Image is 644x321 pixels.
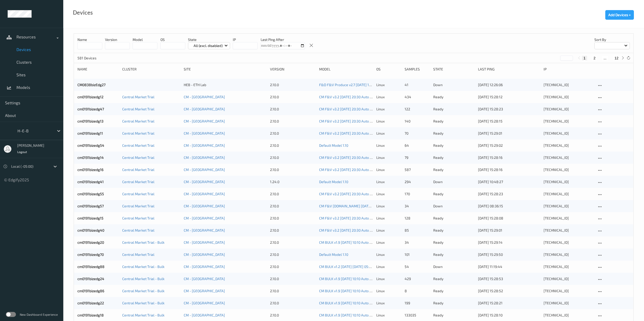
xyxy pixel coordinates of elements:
[433,301,474,306] p: ready
[77,216,103,220] a: cm0191bizedg15
[376,204,401,209] p: linux
[478,252,540,257] div: [DATE] 15:29:50
[405,155,429,160] div: 79
[544,313,593,318] div: [TECHNICAL_ID]
[433,131,474,136] p: ready
[270,107,316,112] div: 2.10.0
[376,240,401,245] p: linux
[376,143,401,148] p: linux
[544,107,593,112] div: [TECHNICAL_ID]
[122,264,164,269] a: Central Market Trial - Bulk
[122,301,164,305] a: Central Market Trial - Bulk
[405,107,429,112] div: 122
[405,216,429,221] div: 128
[405,94,429,100] div: 434
[544,143,593,148] div: [TECHNICAL_ID]
[184,204,225,208] a: CM - [GEOGRAPHIC_DATA]
[405,143,429,148] div: 64
[376,107,401,112] p: linux
[433,119,474,124] p: ready
[184,289,225,293] a: CM - [GEOGRAPHIC_DATA]
[319,289,377,293] a: CM BULK v1.9 [DATE] 10:10 Auto Save
[184,119,225,123] a: CM - [GEOGRAPHIC_DATA]
[433,240,474,245] p: ready
[133,37,157,42] p: model
[405,313,429,318] div: 133035
[544,276,593,281] div: [TECHNICAL_ID]
[544,301,593,306] div: [TECHNICAL_ID]
[405,204,429,209] div: 34
[433,288,474,293] p: ready
[270,276,316,281] div: 2.10.0
[376,67,401,72] div: OS
[433,67,474,72] div: State
[77,95,103,99] a: cm0191bizedg12
[77,143,104,147] a: cm0191bizedg54
[478,179,540,184] div: [DATE] 10:48:27
[405,119,429,124] div: 140
[122,95,154,99] a: Central Market Trial
[478,276,540,281] div: [DATE] 15:28:53
[184,67,266,72] div: Site
[77,155,104,160] a: cm0191bizedg14
[77,131,103,135] a: cm0191bizedg11
[270,155,316,160] div: 2.10.0
[405,131,429,136] div: 70
[376,155,401,160] p: linux
[270,94,316,100] div: 2.10.0
[376,313,401,318] p: linux
[77,240,104,244] a: cm0191bizedg20
[433,94,474,100] p: ready
[270,119,316,124] div: 2.10.0
[544,204,593,209] div: [TECHNICAL_ID]
[319,107,378,111] a: CM F&V v3.2 [DATE] 20:30 Auto Save
[405,252,429,257] div: 101
[478,94,540,100] div: [DATE] 15:28:12
[433,143,474,148] p: ready
[270,179,316,184] div: 1.24.0
[122,240,164,244] a: Central Market Trial - Bulk
[405,228,429,233] div: 85
[376,131,401,136] p: linux
[376,264,401,269] p: linux
[319,192,378,196] a: CM F&V v3.2 [DATE] 20:30 Auto Save
[478,228,540,233] div: [DATE] 15:29:01
[433,313,474,318] p: ready
[261,37,305,42] p: Last Ping After
[73,10,93,15] div: Devices
[433,216,474,221] p: ready
[544,82,593,87] div: [TECHNICAL_ID]
[478,240,540,245] div: [DATE] 15:29:14
[77,37,102,42] p: Name
[319,167,378,172] a: CM F&V v3.2 [DATE] 20:30 Auto Save
[77,67,119,72] div: Name
[376,276,401,281] p: linux
[433,252,474,257] p: ready
[319,83,393,87] a: F&D F&V Produce v2.7 [DATE] 17:48 Auto Save
[376,82,401,87] p: linux
[376,167,401,172] p: linux
[544,264,593,269] div: [TECHNICAL_ID]
[270,264,316,269] div: 2.10.0
[122,67,180,72] div: Cluster
[122,180,154,184] a: Central Market Trial
[270,167,316,172] div: 2.10.0
[122,167,154,172] a: Central Market Trial
[319,216,378,220] a: CM F&V v3.2 [DATE] 20:30 Auto Save
[544,240,593,245] div: [TECHNICAL_ID]
[433,276,474,281] p: ready
[544,155,593,160] div: [TECHNICAL_ID]
[582,56,587,60] button: 1
[105,37,130,42] p: version
[122,252,154,257] a: Central Market Trial
[376,119,401,124] p: linux
[184,167,225,172] a: CM - [GEOGRAPHIC_DATA]
[433,204,474,209] p: down
[478,107,540,112] div: [DATE] 15:28:23
[77,56,115,61] p: 581 Devices
[405,191,429,196] div: 170
[184,264,225,269] a: CM - [GEOGRAPHIC_DATA]
[77,228,104,232] a: cm0191bizedg40
[270,82,316,87] div: 2.10.0
[77,277,104,281] a: cm0191bizedg24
